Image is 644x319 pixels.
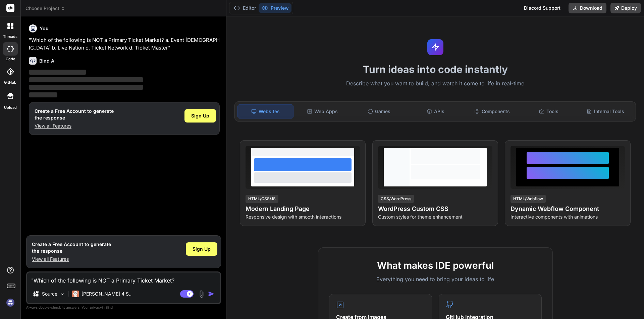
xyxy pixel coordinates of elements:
[520,3,565,13] div: Discord Support
[259,3,291,13] button: Preview
[246,195,278,203] div: HTML/CSS/JS
[329,258,542,272] h2: What makes IDE powerful
[29,36,220,52] p: "Which of the following is NOT a Primary Ticket Market? a. Event [DEMOGRAPHIC_DATA] b. Live Natio...
[191,112,209,119] span: Sign Up
[378,195,414,203] div: CSS/WordPress
[193,246,211,252] span: Sign Up
[32,241,111,254] h1: Create a Free Account to generate the response
[25,5,65,12] span: Choose Project
[72,291,79,297] img: Claude 4 Sonnet
[521,104,577,118] div: Tools
[198,290,205,298] img: attachment
[408,104,463,118] div: APIs
[208,291,215,297] img: icon
[246,214,360,220] p: Responsive design with smooth interactions
[230,63,640,75] h1: Turn ideas into code instantly
[4,105,17,110] label: Upload
[39,58,56,64] h6: Bind AI
[378,214,492,220] p: Custom styles for theme enhancement
[35,123,114,129] p: View all Features
[511,204,625,214] h4: Dynamic Webflow Component
[26,304,221,311] p: Always double-check its answers. Your in Bind
[32,256,111,262] p: View all Features
[90,305,102,309] span: privacy
[29,85,143,90] span: ‌
[4,80,16,85] label: GitHub
[378,204,492,214] h4: WordPress Custom CSS
[237,104,293,118] div: Websites
[578,104,633,118] div: Internal Tools
[295,104,350,118] div: Web Apps
[82,291,131,297] p: [PERSON_NAME] 4 S..
[352,104,407,118] div: Games
[230,79,640,88] p: Describe what you want to build, and watch it come to life in real-time
[511,214,625,220] p: Interactive components with animations
[246,204,360,214] h4: Modern Landing Page
[569,3,606,13] button: Download
[465,104,520,118] div: Components
[29,77,143,82] span: ‌
[59,291,65,297] img: Pick Models
[29,92,57,97] span: ‌
[5,297,16,308] img: signin
[3,34,17,39] label: threads
[42,291,57,297] p: Source
[329,275,542,283] p: Everything you need to bring your ideas to life
[231,3,259,13] button: Editor
[40,25,49,32] h6: You
[35,108,114,121] h1: Create a Free Account to generate the response
[29,70,86,75] span: ‌
[610,3,641,13] button: Deploy
[511,195,546,203] div: HTML/Webflow
[6,56,15,62] label: code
